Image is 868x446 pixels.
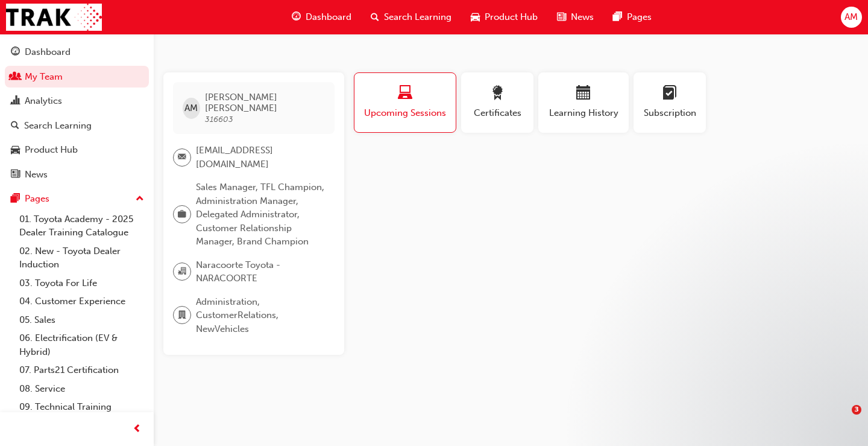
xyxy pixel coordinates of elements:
button: Learning History [538,72,629,133]
a: 04. Customer Experience [14,292,149,311]
button: AM [841,7,862,28]
a: search-iconSearch Learning [361,5,461,30]
span: Certificates [470,106,524,120]
span: guage-icon [292,10,301,25]
span: Administration, CustomerRelations, NewVehicles [196,295,325,336]
button: Subscription [634,72,706,133]
span: Sales Manager, TFL Champion, Administration Manager, Delegated Administrator, Customer Relationsh... [196,180,325,249]
span: guage-icon [11,47,20,58]
a: 05. Sales [14,311,149,330]
div: Product Hub [25,143,78,157]
span: Product Hub [485,10,538,24]
a: My Team [5,66,149,88]
span: organisation-icon [178,264,186,279]
span: pages-icon [11,194,20,205]
span: Learning History [547,106,620,120]
span: laptop-icon [398,86,412,102]
a: car-iconProduct Hub [461,5,547,30]
span: Naracoorte Toyota - NARACOORTE [196,258,325,285]
iframe: Intercom live chat [827,405,856,434]
a: 01. Toyota Academy - 2025 Dealer Training Catalogue [14,210,149,242]
button: Pages [5,188,149,210]
a: News [5,164,149,186]
span: pages-icon [613,10,622,25]
button: Certificates [461,72,533,133]
span: award-icon [490,86,505,102]
span: Search Learning [384,10,451,24]
span: Subscription [643,106,697,120]
div: Dashboard [25,45,71,59]
span: people-icon [11,72,20,83]
span: car-icon [471,10,480,25]
a: 07. Parts21 Certification [14,361,149,380]
span: Dashboard [306,10,351,24]
a: 06. Electrification (EV & Hybrid) [14,329,149,361]
a: news-iconNews [547,5,603,30]
a: Search Learning [5,115,149,137]
span: 316603 [205,114,233,124]
span: calendar-icon [576,86,591,102]
a: 08. Service [14,380,149,398]
span: news-icon [11,170,20,180]
span: Upcoming Sessions [363,106,447,120]
span: email-icon [178,150,186,165]
span: [PERSON_NAME] [PERSON_NAME] [205,92,325,113]
span: news-icon [557,10,566,25]
span: learningplan-icon [662,86,677,102]
img: Trak [6,4,102,31]
span: Pages [627,10,652,24]
a: Product Hub [5,139,149,161]
span: News [571,10,594,24]
a: 02. New - Toyota Dealer Induction [14,242,149,274]
div: News [25,168,48,182]
span: [EMAIL_ADDRESS][DOMAIN_NAME] [196,144,325,171]
a: 09. Technical Training [14,398,149,416]
a: Dashboard [5,41,149,63]
button: DashboardMy TeamAnalyticsSearch LearningProduct HubNews [5,39,149,188]
a: 03. Toyota For Life [14,274,149,293]
div: Pages [25,192,49,206]
div: Analytics [25,94,62,108]
a: Analytics [5,90,149,112]
span: up-icon [136,191,144,207]
div: Search Learning [24,119,92,133]
a: guage-iconDashboard [282,5,361,30]
span: briefcase-icon [178,207,186,223]
span: AM [184,101,198,115]
span: AM [844,10,858,24]
button: Upcoming Sessions [354,72,456,133]
span: search-icon [11,121,19,132]
span: search-icon [371,10,379,25]
span: prev-icon [133,422,142,437]
a: pages-iconPages [603,5,661,30]
span: 3 [852,405,861,415]
span: chart-icon [11,96,20,107]
span: car-icon [11,145,20,156]
span: department-icon [178,308,186,323]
